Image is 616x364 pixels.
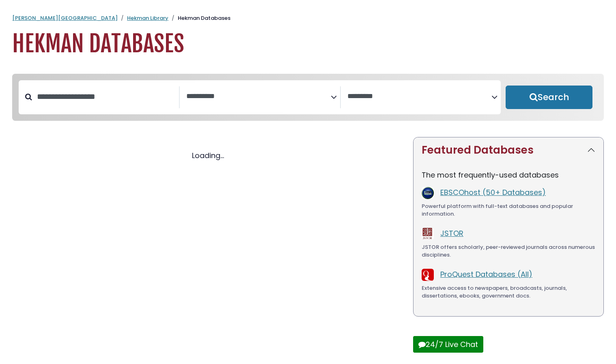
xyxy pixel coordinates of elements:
textarea: Search [347,92,492,101]
a: ProQuest Databases (All) [440,269,532,279]
a: Hekman Library [127,14,168,22]
li: Hekman Databases [168,14,230,22]
a: [PERSON_NAME][GEOGRAPHIC_DATA] [12,14,118,22]
div: Extensive access to newspapers, broadcasts, journals, dissertations, ebooks, government docs. [422,284,595,300]
h1: Hekman Databases [12,30,604,58]
a: JSTOR [440,228,463,238]
textarea: Search [186,92,331,101]
input: Search database by title or keyword [32,90,179,103]
div: Powerful platform with full-text databases and popular information. [422,202,595,218]
div: JSTOR offers scholarly, peer-reviewed journals across numerous disciplines. [422,243,595,259]
p: The most frequently-used databases [422,169,595,180]
nav: Search filters [12,74,604,121]
nav: breadcrumb [12,14,604,22]
button: 24/7 Live Chat [413,336,483,353]
button: Submit for Search Results [506,86,592,109]
a: EBSCOhost (50+ Databases) [440,187,546,197]
div: Loading... [12,150,403,161]
button: Featured Databases [414,137,603,163]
